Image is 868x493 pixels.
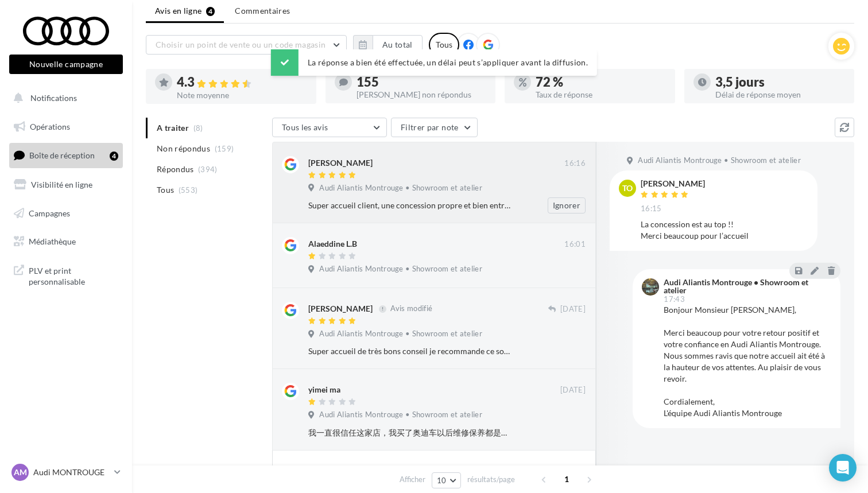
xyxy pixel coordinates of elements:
[157,143,210,154] span: Non répondus
[400,474,425,485] span: Afficher
[29,236,76,246] span: Médiathèque
[432,472,461,488] button: 10
[353,35,423,55] button: Au total
[7,115,125,139] a: Opérations
[308,346,511,357] div: Super accueil de très bons conseil je recommande ce sont de vrais pro..
[641,204,662,214] span: 16:15
[356,91,487,99] div: [PERSON_NAME] non répondus
[829,454,857,482] div: Open Intercom Messenger
[467,474,515,485] span: résultats/page
[641,180,705,188] div: [PERSON_NAME]
[308,157,373,169] div: [PERSON_NAME]
[14,467,27,478] span: AM
[157,164,194,175] span: Répondus
[7,173,125,197] a: Visibilité en ligne
[356,76,487,88] div: 155
[319,410,482,420] span: Audi Aliantis Montrouge • Showroom et atelier
[564,239,586,250] span: 16:01
[664,296,685,303] span: 17:43
[7,258,125,292] a: PLV et print personnalisable
[110,152,118,161] div: 4
[7,201,125,226] a: Campagnes
[235,5,290,17] span: Commentaires
[31,180,92,189] span: Visibilité en ligne
[557,470,576,488] span: 1
[390,304,432,313] span: Avis modifié
[429,33,459,57] div: Tous
[30,93,77,103] span: Notifications
[282,122,328,132] span: Tous les avis
[308,427,511,438] div: 我一直很信任这家店，我买了奥迪车以后维修保养都是在这家店，里面的工作人员认真负责。但是今天去保养却让我感觉很不好，接待我的先生建议我换前轮胎和刹车片，我不知道因为什么原因，他肯定不知道我也懂一点...
[215,144,234,153] span: (159)
[638,156,801,166] span: Audi Aliantis Montrouge • Showroom et atelier
[33,467,110,478] p: Audi MONTROUGE
[7,143,125,168] a: Boîte de réception4
[29,208,70,218] span: Campagnes
[9,55,123,74] button: Nouvelle campagne
[156,40,325,49] span: Choisir un point de vente ou un code magasin
[437,476,447,485] span: 10
[308,238,357,250] div: Alaeddine L.B
[157,184,174,196] span: Tous
[30,122,70,131] span: Opérations
[715,91,846,99] div: Délai de réponse moyen
[548,197,586,213] button: Ignorer
[271,49,597,76] div: La réponse a bien été effectuée, un délai peut s’appliquer avant la diffusion.
[29,263,118,288] span: PLV et print personnalisable
[9,461,123,483] a: AM Audi MONTROUGE
[319,264,482,274] span: Audi Aliantis Montrouge • Showroom et atelier
[564,158,586,169] span: 16:16
[560,385,586,395] span: [DATE]
[179,185,198,195] span: (553)
[7,230,125,254] a: Médiathèque
[391,118,478,137] button: Filtrer par note
[308,200,511,211] div: Super accueil client, une concession propre et bien entretenue avec une équipe au top.
[560,304,586,315] span: [DATE]
[29,150,95,160] span: Boîte de réception
[641,219,808,242] div: La concession est au top !! Merci beaucoup pour l’accueil
[146,35,347,55] button: Choisir un point de vente ou un code magasin
[198,165,218,174] span: (394)
[373,35,423,55] button: Au total
[536,76,666,88] div: 72 %
[177,76,307,89] div: 4.3
[7,86,121,110] button: Notifications
[622,183,633,194] span: To
[664,278,829,294] div: Audi Aliantis Montrouge • Showroom et atelier
[272,118,387,137] button: Tous les avis
[177,91,307,99] div: Note moyenne
[664,304,831,419] div: Bonjour Monsieur [PERSON_NAME], Merci beaucoup pour votre retour positif et votre confiance en Au...
[319,329,482,339] span: Audi Aliantis Montrouge • Showroom et atelier
[308,384,340,395] div: yimei ma
[536,91,666,99] div: Taux de réponse
[319,183,482,193] span: Audi Aliantis Montrouge • Showroom et atelier
[308,303,373,315] div: [PERSON_NAME]
[715,76,846,88] div: 3,5 jours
